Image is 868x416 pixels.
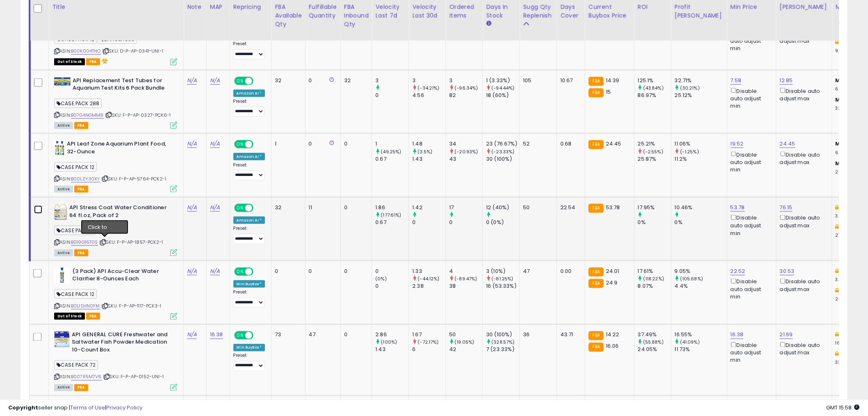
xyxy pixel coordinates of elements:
a: 7.58 [731,76,742,85]
div: 11.2% [675,155,727,163]
span: OFF [252,332,265,339]
div: Title [52,3,180,12]
span: 24.45 [606,140,621,148]
div: 25.12% [675,92,727,99]
small: (118.22%) [643,275,664,282]
div: 11.73% [675,346,727,354]
div: 17.95% [638,204,671,211]
div: 0.67 [375,219,409,226]
div: Repricing [233,3,268,12]
div: 23 (76.67%) [486,140,519,148]
div: 32 [275,77,299,84]
div: 32 [344,77,366,84]
small: (105.68%) [680,275,703,282]
small: (-81.25%) [492,275,514,282]
small: (-94.44%) [492,85,515,91]
div: Note [187,3,203,12]
div: Velocity Last 7d [375,3,405,20]
div: 7 (23.33%) [486,346,519,354]
div: 34 [449,140,482,148]
div: 0.68 [560,140,579,148]
div: 32 [275,204,299,211]
div: Disable auto adjust max [780,277,826,293]
div: seller snap | | [8,404,142,412]
a: N/A [210,267,220,275]
span: | SKU: F-P-AP-0152-UNI-1 [103,374,164,380]
div: 0 [344,331,366,339]
div: Disable auto adjust min [731,29,770,52]
a: B00K004TNO [71,48,101,55]
div: ASIN: [54,331,177,390]
div: 0 [375,92,409,99]
a: B07G4NGMM8 [71,112,104,119]
div: 11 [309,204,334,211]
small: Days In Stock. [486,20,491,28]
small: (41.09%) [680,339,700,346]
img: 51opbCzhr4L._SL40_.jpg [54,204,67,220]
div: 38 [449,282,482,290]
div: Velocity Last 30d [412,3,442,20]
span: CASE PACK 72 [54,361,98,370]
div: Disable auto adjust max [780,86,826,102]
div: Amazon AI * [233,153,265,160]
b: API Replacement Test Tubes for Aquarium Test Kits 6 Pack Bundle [73,77,172,94]
div: 73 [275,331,299,339]
small: (328.57%) [492,339,515,346]
div: Fulfillable Quantity [309,3,337,20]
div: 1.86 [375,204,409,211]
div: ROI [638,3,668,12]
a: N/A [210,203,220,212]
div: Profit [PERSON_NAME] [675,3,724,20]
span: FBA [86,313,100,320]
small: FBA [589,279,604,288]
a: B007R5M7V6 [71,374,102,381]
div: 47 [523,268,550,275]
div: 1 [375,140,409,148]
div: Days Cover [560,3,582,20]
div: 3 [412,77,445,84]
div: 4.56 [412,92,445,99]
div: ASIN: [54,77,177,128]
span: OFF [252,268,265,275]
a: B01JSHN0FM [71,303,100,310]
small: FBA [589,331,604,340]
div: Preset: [233,41,265,60]
span: All listings currently available for purchase on Amazon [54,384,73,391]
span: 24.9 [606,279,618,287]
div: 22.54 [560,204,579,211]
small: (3.5%) [418,148,433,155]
div: 0 [309,268,334,275]
div: 37.49% [638,331,671,339]
span: ON [235,77,245,84]
div: 6 [412,346,445,354]
div: 0 [275,268,299,275]
div: 0% [638,219,671,226]
img: 31V1cyHNPVL._SL40_.jpg [54,268,70,284]
div: 3 [375,77,409,84]
div: 42 [449,346,482,354]
span: | SKU: F-P-AP-0327-PCK6-1 [105,112,171,118]
span: OFF [252,205,265,212]
span: ON [235,268,245,275]
div: FBA inbound Qty [344,3,369,29]
span: 2025-09-10 15:58 GMT [827,404,860,411]
i: hazardous material [100,58,109,64]
a: 53.78 [731,203,745,212]
div: 25.87% [638,155,671,163]
small: (-89.47%) [455,275,477,282]
span: All listings currently available for purchase on Amazon [54,250,73,257]
b: (3 Pack) API Accu-Clear Water Clarifier 8-Ounces Each [72,268,172,285]
a: N/A [187,140,197,148]
div: 3 [449,77,482,84]
span: CASE PACK 6 [54,226,96,235]
a: B00LZY30XY [71,176,100,183]
img: 51fGA+06b0L._SL40_.jpg [54,331,70,348]
a: N/A [210,140,220,148]
div: Days In Stock [486,3,516,20]
span: FBA [74,122,88,129]
a: Terms of Use [70,404,105,411]
div: 2.38 [412,282,445,290]
div: 125.1% [638,77,671,84]
small: FBA [589,343,604,352]
b: Min: [836,76,848,84]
